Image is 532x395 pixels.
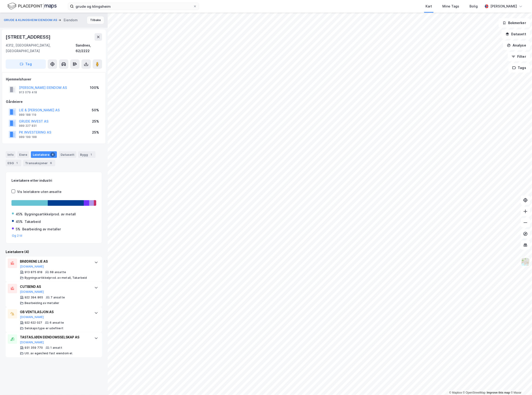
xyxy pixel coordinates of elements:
input: Søk på adresse, matrikkel, gårdeiere, leietakere eller personer [74,3,193,10]
button: Datasett [502,29,530,39]
div: 45% [16,219,23,225]
button: GRUDE & KLINGSHEIM EIENDOM AS [4,18,58,22]
img: Z [521,257,530,266]
a: OpenStreetMap [463,391,486,394]
div: 5% [16,226,20,232]
div: Bygg [78,151,95,158]
div: BRØDRENE LIE AS [20,259,90,264]
div: Hjemmelshaver [6,76,102,82]
div: 100% [90,85,99,91]
div: 989 199 188 [19,135,37,139]
button: Tag [6,59,46,69]
div: 989 188 119 [19,113,36,117]
div: Sandnes, 62/2222 [76,43,102,54]
div: Info [6,151,15,158]
div: 45% [16,211,23,217]
div: Gårdeiere [6,99,102,105]
div: 6 ansatte [50,321,64,325]
div: Kontrollprogram for chat [509,373,532,395]
button: Tags [508,63,530,72]
button: Filter [508,52,530,61]
div: 1 [89,152,94,157]
iframe: Chat Widget [509,373,532,395]
button: [DOMAIN_NAME] [20,290,44,294]
div: GB VENTILASJON AS [20,309,90,315]
button: [DOMAIN_NAME] [20,341,44,344]
div: [STREET_ADDRESS] [6,33,51,41]
div: Eiere [17,151,29,158]
div: Utl. av egen/leid fast eiendom el. [25,352,73,355]
div: Bygningsartikkelprod. av metall [25,211,76,217]
a: Mapbox [449,391,462,394]
div: 1 [15,161,19,165]
a: Improve this map [487,391,510,394]
div: CUTBEND AS [20,284,90,290]
div: 7 ansatte [51,296,65,299]
div: TASTASJØEN EIENDOMSSELSKAP AS [20,334,90,340]
button: Tilbake [87,16,104,24]
button: [DOMAIN_NAME] [20,315,44,319]
div: Kart [426,4,432,9]
div: Transaksjoner [23,160,55,166]
div: Selskapstype er udefinert [25,326,63,330]
button: Analyse [503,41,530,50]
div: Datasett [59,151,76,158]
div: Leietakere (4) [6,249,102,255]
div: 922 622 027 [25,321,42,325]
div: 4312, [GEOGRAPHIC_DATA], [GEOGRAPHIC_DATA] [6,43,76,54]
div: 1 ansatt [50,346,62,350]
div: 913 079 418 [19,91,37,94]
div: Leietakere [31,151,57,158]
div: 922 394 865 [25,296,43,299]
div: Eiendom [64,17,78,23]
div: ESG [6,160,21,166]
div: Bygningsartikkelprod. av metall, Takarbeid [25,276,87,280]
div: Mine Tags [442,4,459,9]
div: Vis leietakere uten ansatte [17,189,62,195]
div: 931 359 770 [25,346,43,350]
div: 25% [92,130,99,135]
div: 989 227 831 [19,124,37,128]
img: logo.f888ab2527a4732fd821a326f86c7f29.svg [7,2,57,10]
div: 50% [92,107,99,113]
div: Takarbeid [25,219,41,225]
button: Og 2 til [12,234,22,238]
div: 4 [50,152,55,157]
div: Bolig [470,4,478,9]
div: 913 875 818 [25,270,42,274]
button: Bokmerker [499,18,530,28]
div: 6 [49,161,53,165]
div: Bearbeiding av metaller [25,301,59,305]
div: Bearbeiding av metaller [22,226,61,232]
div: 25% [92,119,99,124]
div: [PERSON_NAME] [490,4,517,9]
button: [DOMAIN_NAME] [20,265,44,268]
div: Leietakere etter industri [11,178,96,183]
div: 68 ansatte [50,270,66,274]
